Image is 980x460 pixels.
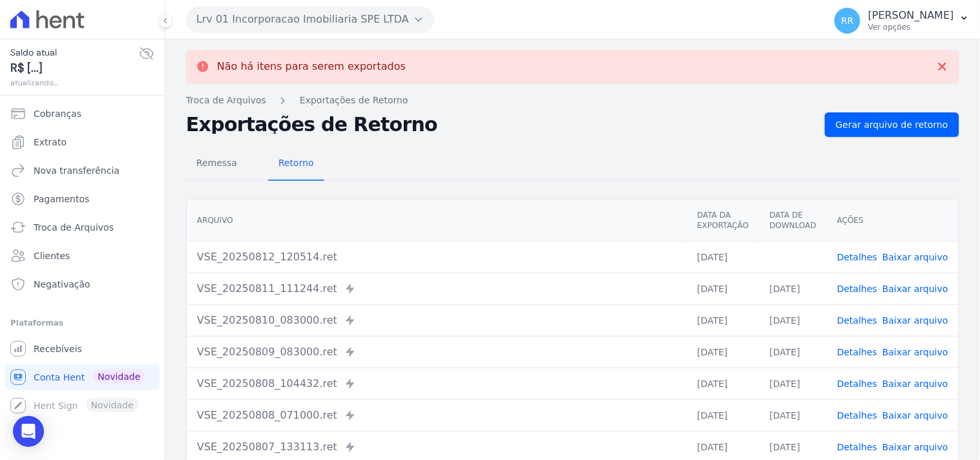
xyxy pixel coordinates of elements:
[186,116,815,134] h2: Exportações de Retorno
[34,221,114,234] span: Troca de Arquivos
[5,129,160,155] a: Extrato
[687,241,759,273] td: [DATE]
[5,214,160,240] a: Troca de Arquivos
[300,94,408,107] a: Exportações de Retorno
[824,3,980,39] button: RR [PERSON_NAME] Ver opções
[34,342,82,355] span: Recebíveis
[10,59,139,77] span: R$ [...]
[197,313,676,328] div: VSE_20250810_083000.ret
[837,410,877,421] a: Detalhes
[837,315,877,326] a: Detalhes
[197,408,676,423] div: VSE_20250808_071000.ret
[197,281,676,297] div: VSE_20250811_111244.ret
[5,186,160,212] a: Pagamentos
[186,94,959,107] nav: Breadcrumb
[10,101,154,419] nav: Sidebar
[882,379,948,389] a: Baixar arquivo
[882,347,948,357] a: Baixar arquivo
[34,164,120,177] span: Nova transferência
[687,399,759,431] td: [DATE]
[825,112,959,137] a: Gerar arquivo de retorno
[34,136,67,149] span: Extrato
[687,368,759,399] td: [DATE]
[186,6,434,32] button: Lrv 01 Incorporacao Imobiliaria SPE LTDA
[92,370,145,384] span: Novidade
[217,60,406,73] p: Não há itens para serem exportados
[760,368,827,399] td: [DATE]
[882,442,948,452] a: Baixar arquivo
[687,200,759,242] th: Data da Exportação
[34,107,81,120] span: Cobranças
[882,315,948,326] a: Baixar arquivo
[882,410,948,421] a: Baixar arquivo
[837,252,877,262] a: Detalhes
[5,364,160,390] a: Conta Hent Novidade
[827,200,959,242] th: Ações
[10,77,139,89] span: atualizando...
[189,150,245,176] span: Remessa
[197,439,676,455] div: VSE_20250807_133113.ret
[882,284,948,294] a: Baixar arquivo
[760,304,827,336] td: [DATE]
[197,249,676,265] div: VSE_20250812_120514.ret
[760,336,827,368] td: [DATE]
[34,193,89,205] span: Pagamentos
[5,243,160,269] a: Clientes
[5,271,160,297] a: Negativação
[841,16,853,25] span: RR
[760,399,827,431] td: [DATE]
[34,371,85,384] span: Conta Hent
[837,284,877,294] a: Detalhes
[837,442,877,452] a: Detalhes
[187,200,687,242] th: Arquivo
[836,118,948,131] span: Gerar arquivo de retorno
[5,336,160,362] a: Recebíveis
[868,22,954,32] p: Ver opções
[10,46,139,59] span: Saldo atual
[760,200,827,242] th: Data de Download
[687,336,759,368] td: [DATE]
[868,9,954,22] p: [PERSON_NAME]
[882,252,948,262] a: Baixar arquivo
[687,273,759,304] td: [DATE]
[760,273,827,304] td: [DATE]
[5,158,160,183] a: Nova transferência
[687,304,759,336] td: [DATE]
[837,347,877,357] a: Detalhes
[5,101,160,127] a: Cobranças
[197,344,676,360] div: VSE_20250809_083000.ret
[34,278,90,291] span: Negativação
[10,315,154,331] div: Plataformas
[34,249,70,262] span: Clientes
[186,147,247,181] a: Remessa
[837,379,877,389] a: Detalhes
[271,150,322,176] span: Retorno
[268,147,324,181] a: Retorno
[197,376,676,392] div: VSE_20250808_104432.ret
[13,416,44,447] div: Open Intercom Messenger
[186,94,266,107] a: Troca de Arquivos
